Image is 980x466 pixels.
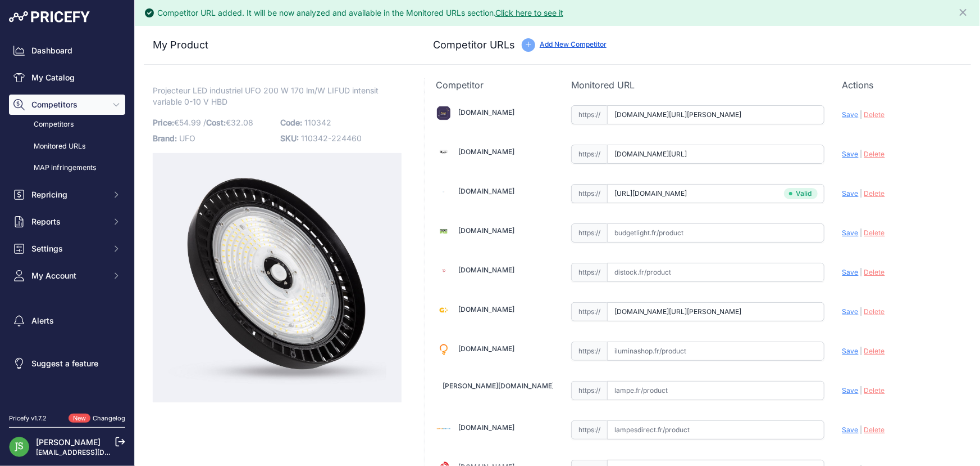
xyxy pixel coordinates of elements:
span: 110342-224460 [302,133,362,143]
span: | [860,110,863,119]
a: Dashboard [9,41,125,61]
a: Changelog [93,414,125,422]
span: SKU: [281,133,299,143]
a: [DOMAIN_NAME] [458,423,514,432]
p: Competitor [436,78,553,92]
span: Competitors [31,99,105,110]
span: https:// [571,145,607,164]
span: Delete [864,425,885,434]
span: https:// [571,420,607,440]
a: MAP infringements [9,158,125,178]
img: Pricefy Logo [9,11,90,23]
span: Settings [31,243,105,254]
span: Repricing [31,189,105,200]
span: | [860,425,863,434]
span: Save [842,110,859,119]
a: My Catalog [9,68,125,88]
a: Click here to see it [495,8,563,17]
button: My Account [9,266,125,286]
span: My Account [31,270,105,281]
button: Repricing [9,185,125,205]
span: Projecteur LED industriel UFO 200 W 170 lm/W LIFUD intensit variable 0-10 V HBD [153,83,379,109]
button: Settings [9,239,125,259]
div: Pricefy v1.7.2 [9,414,47,423]
span: Delete [864,110,885,119]
span: Price: [153,118,174,127]
span: | [860,150,863,158]
span: | [860,347,863,355]
button: Competitors [9,95,125,115]
span: Cost: [206,118,226,127]
a: [DOMAIN_NAME] [458,266,514,274]
span: https:// [571,105,607,124]
span: Save [842,228,859,237]
a: Add New Competitor [540,40,607,48]
a: [DOMAIN_NAME] [458,187,514,195]
span: Save [842,189,859,198]
nav: Sidebar [9,41,125,400]
span: Delete [864,189,885,198]
span: Code: [281,118,303,127]
span: Save [842,150,859,158]
a: [EMAIL_ADDRESS][DOMAIN_NAME] [36,448,153,456]
h3: My Product [153,37,402,53]
span: New [69,414,90,423]
span: | [860,386,863,395]
button: Close [958,5,971,18]
span: Save [842,268,859,276]
span: Delete [864,386,885,395]
span: https:// [571,263,607,282]
input: budgetlight.fr/product [607,223,824,243]
span: | [860,307,863,316]
a: [PERSON_NAME] [36,437,101,447]
span: https:// [571,342,607,361]
span: https:// [571,302,607,321]
input: barcelonaled.fr/product [607,145,824,164]
p: Monitored URL [571,78,824,92]
span: 54.99 [179,118,201,127]
p: € [153,115,274,131]
span: Delete [864,347,885,355]
div: Competitor URL added. It will be now analyzed and available in the Monitored URLs section. [157,7,563,19]
span: Delete [864,228,885,237]
h3: Competitor URLs [433,37,515,53]
span: | [860,189,863,198]
input: greenice.com/product [607,302,824,321]
span: Delete [864,150,885,158]
span: Save [842,347,859,355]
span: https:// [571,381,607,400]
span: Delete [864,268,885,276]
a: [DOMAIN_NAME] [458,305,514,313]
span: Save [842,386,859,395]
button: Reports [9,212,125,232]
input: lampesdirect.fr/product [607,420,824,440]
input: besled.fr/product [607,184,824,203]
span: Save [842,307,859,316]
input: lampe.fr/product [607,381,824,400]
span: https:// [571,184,607,203]
span: Delete [864,307,885,316]
input: distock.fr/product [607,263,824,282]
span: / € [203,118,253,127]
p: Actions [842,78,960,92]
a: Alerts [9,311,125,331]
input: aluson-eclairage.fr/product [607,105,824,124]
span: Reports [31,216,105,227]
span: | [860,228,863,237]
a: [DOMAIN_NAME] [458,344,514,353]
a: [PERSON_NAME][DOMAIN_NAME] [443,382,554,390]
span: 110342 [305,118,332,127]
a: [DOMAIN_NAME] [458,108,514,116]
a: Competitors [9,115,125,135]
a: [DOMAIN_NAME] [458,147,514,156]
span: | [860,268,863,276]
a: [DOMAIN_NAME] [458,226,514,235]
input: iluminashop.fr/product [607,342,824,361]
span: 32.08 [231,118,253,127]
span: https:// [571,223,607,243]
a: Suggest a feature [9,353,125,374]
span: Save [842,425,859,434]
a: Monitored URLs [9,137,125,156]
span: Brand: [153,133,177,143]
span: UFO [179,133,195,143]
